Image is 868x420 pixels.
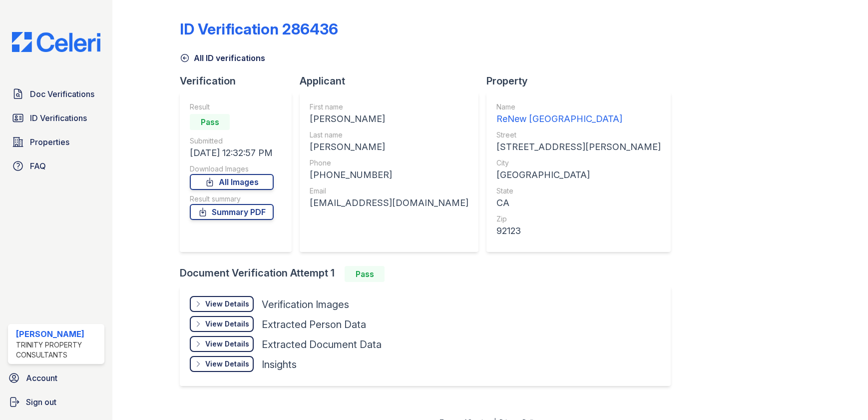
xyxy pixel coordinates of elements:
div: Pass [190,114,230,130]
div: Result [190,102,274,112]
div: [EMAIL_ADDRESS][DOMAIN_NAME] [310,196,468,210]
img: CE_Logo_Blue-a8612792a0a2168367f1c8372b55b34899dd931a85d93a1a3d3e32e68fde9ad4.png [4,32,108,52]
div: Extracted Document Data [262,337,382,351]
div: ID Verification 286436 [180,20,338,38]
div: Insights [262,357,297,371]
div: State [496,186,661,196]
div: Applicant [300,74,486,88]
div: [PHONE_NUMBER] [310,168,468,182]
div: [PERSON_NAME] [16,328,100,340]
span: ID Verifications [30,112,87,124]
div: View Details [205,299,249,309]
div: Verification [180,74,300,88]
div: City [496,158,661,168]
div: Document Verification Attempt 1 [180,266,679,282]
div: Submitted [190,136,274,146]
a: Sign out [4,392,108,412]
div: [STREET_ADDRESS][PERSON_NAME] [496,140,661,154]
a: Account [4,368,108,388]
div: 92123 [496,224,661,238]
div: Zip [496,214,661,224]
div: [DATE] 12:32:57 PM [190,146,274,160]
div: View Details [205,359,249,369]
div: Result summary [190,194,274,204]
div: Download Images [190,164,274,174]
div: Pass [345,266,385,282]
div: [GEOGRAPHIC_DATA] [496,168,661,182]
div: View Details [205,319,249,329]
a: Properties [8,132,104,152]
a: Doc Verifications [8,84,104,104]
div: Property [486,74,679,88]
div: [PERSON_NAME] [310,140,468,154]
a: All ID verifications [180,52,265,64]
div: [PERSON_NAME] [310,112,468,126]
span: Account [26,372,57,384]
a: All Images [190,174,274,190]
div: View Details [205,339,249,349]
div: Street [496,130,661,140]
div: Phone [310,158,468,168]
span: Properties [30,136,69,148]
div: Verification Images [262,297,349,311]
a: FAQ [8,156,104,176]
div: First name [310,102,468,112]
div: ReNew [GEOGRAPHIC_DATA] [496,112,661,126]
div: Trinity Property Consultants [16,340,100,360]
div: Email [310,186,468,196]
span: Sign out [26,396,56,408]
div: Name [496,102,661,112]
a: ID Verifications [8,108,104,128]
span: Doc Verifications [30,88,94,100]
a: Summary PDF [190,204,274,220]
div: CA [496,196,661,210]
a: Name ReNew [GEOGRAPHIC_DATA] [496,102,661,126]
div: Extracted Person Data [262,317,366,331]
span: FAQ [30,160,46,172]
div: Last name [310,130,468,140]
